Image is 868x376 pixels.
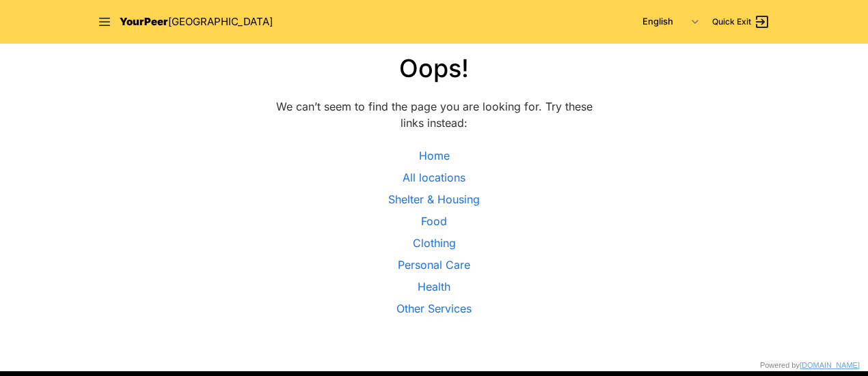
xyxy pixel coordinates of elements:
[168,15,273,28] span: [GEOGRAPHIC_DATA]
[399,55,469,82] h1: Oops!
[760,360,860,371] div: Powered by
[120,14,273,30] a: YourPeer[GEOGRAPHIC_DATA]
[396,300,472,317] a: Other Services
[388,191,480,207] a: Shelter & Housing
[120,15,168,28] span: YourPeer
[273,98,595,131] p: We can’t seem to find the page you are looking for. Try these links instead:
[419,147,450,164] a: Home
[421,213,447,229] a: Food
[403,169,465,186] a: All locations
[800,361,860,369] a: [DOMAIN_NAME]
[712,14,770,30] a: Quick Exit
[712,16,751,27] span: Quick Exit
[418,278,450,295] a: Health
[413,235,456,251] a: Clothing
[398,257,470,273] a: Personal Care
